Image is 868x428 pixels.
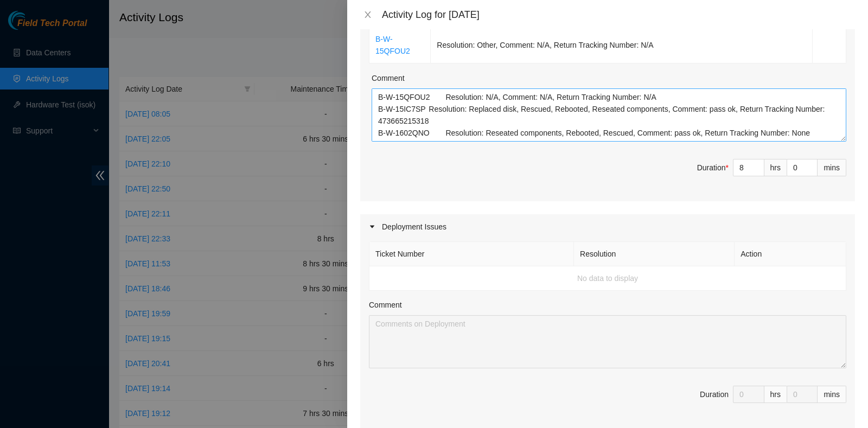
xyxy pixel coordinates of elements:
div: mins [818,159,846,176]
label: Comment [372,72,405,84]
th: Resolution [574,242,735,266]
div: mins [818,386,846,403]
div: Deployment Issues [360,214,855,239]
div: hrs [764,386,787,403]
span: caret-right [369,223,375,230]
div: Duration [697,162,729,174]
th: Action [735,242,846,266]
div: Activity Log for [DATE] [382,9,855,21]
label: Comment [369,299,402,311]
a: B-W-15QFOU2 [375,35,410,55]
span: close [363,10,372,19]
div: hrs [764,159,787,176]
td: No data to display [369,266,846,291]
textarea: Comment [372,88,846,142]
textarea: Comment [369,315,846,368]
td: Resolution: Other, Comment: N/A, Return Tracking Number: N/A [431,27,813,63]
th: Ticket Number [369,242,574,266]
button: Close [360,10,375,20]
div: Duration [700,388,729,400]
